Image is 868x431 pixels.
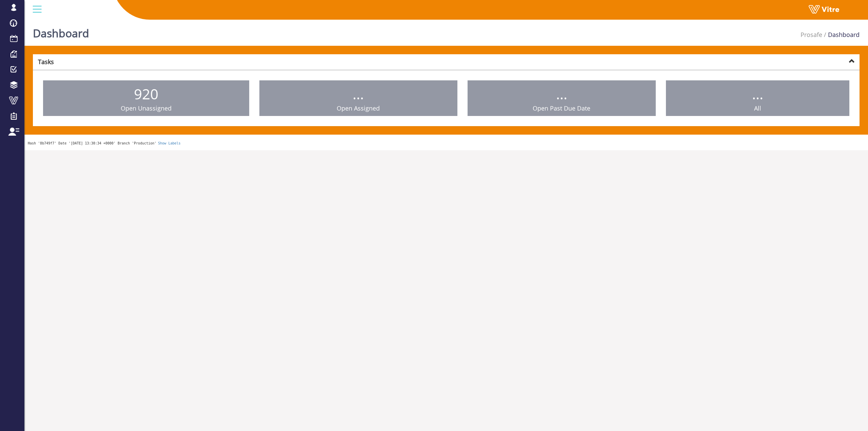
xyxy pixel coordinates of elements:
[533,104,590,112] span: Open Past Due Date
[752,84,763,103] span: ...
[666,80,850,116] a: ... All
[43,80,249,116] a: 920 Open Unassigned
[822,31,860,39] li: Dashboard
[259,80,458,116] a: ... Open Assigned
[28,141,156,145] span: Hash '8b749f7' Date '[DATE] 13:30:34 +0000' Branch 'Production'
[337,104,380,112] span: Open Assigned
[134,84,158,103] span: 920
[38,58,54,66] strong: Tasks
[468,80,656,116] a: ... Open Past Due Date
[754,104,761,112] span: All
[353,84,364,103] span: ...
[158,141,180,145] a: Show Labels
[33,17,89,46] h1: Dashboard
[801,31,822,39] a: Prosafe
[556,84,567,103] span: ...
[121,104,172,112] span: Open Unassigned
